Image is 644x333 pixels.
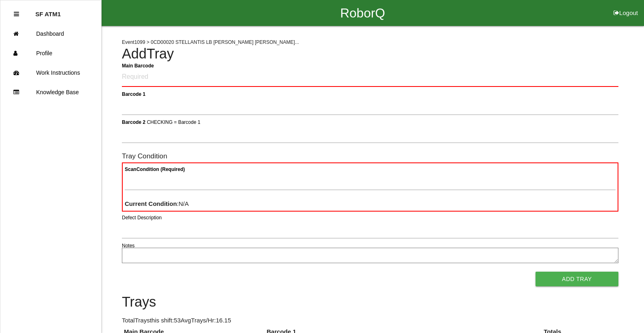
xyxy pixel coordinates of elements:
p: Total Trays this shift: 53 Avg Trays /Hr: 16.15 [122,316,618,325]
b: Scan Condition (Required) [125,166,185,172]
a: Work Instructions [0,63,101,82]
button: Add Tray [536,272,618,286]
p: SF ATM1 [35,4,61,17]
b: Main Barcode [122,63,154,68]
input: Required [122,68,618,87]
b: Current Condition [125,200,177,207]
label: Defect Description [122,214,162,221]
h6: Tray Condition [122,152,618,160]
a: Dashboard [0,24,101,43]
label: Notes [122,242,134,249]
b: Barcode 2 [122,119,145,125]
div: Close [14,4,19,24]
span: : N/A [125,200,189,207]
span: Event 1099 > 0CD00020 STELLANTIS LB [PERSON_NAME] [PERSON_NAME]... [122,39,299,45]
a: Profile [0,43,101,63]
span: CHECKING = Barcode 1 [147,119,200,125]
h4: Add Tray [122,46,618,62]
h4: Trays [122,294,618,310]
a: Knowledge Base [0,82,101,102]
b: Barcode 1 [122,91,145,97]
